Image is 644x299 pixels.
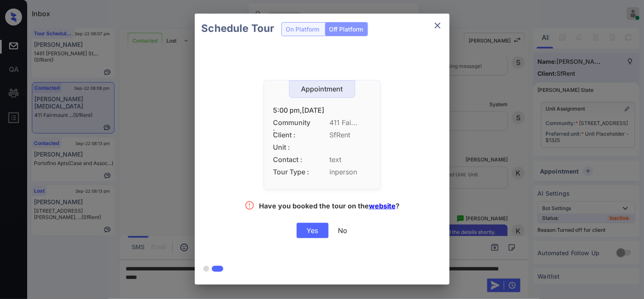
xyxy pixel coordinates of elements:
[369,202,396,210] a: website
[273,131,312,139] span: Client :
[273,119,312,127] span: Community :
[273,156,312,164] span: Contact :
[338,226,348,235] div: No
[330,168,371,176] span: inperson
[195,14,281,43] h2: Schedule Tour
[330,156,371,164] span: text
[429,17,446,34] button: close
[273,143,312,151] span: Unit :
[273,106,371,114] div: 5:00 pm,[DATE]
[330,131,371,139] span: SfRent
[297,223,329,238] div: Yes
[273,168,312,176] span: Tour Type :
[259,202,399,212] div: Have you booked the tour on the ?
[330,119,371,127] span: 411 Fai...
[290,85,355,93] div: Appointment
